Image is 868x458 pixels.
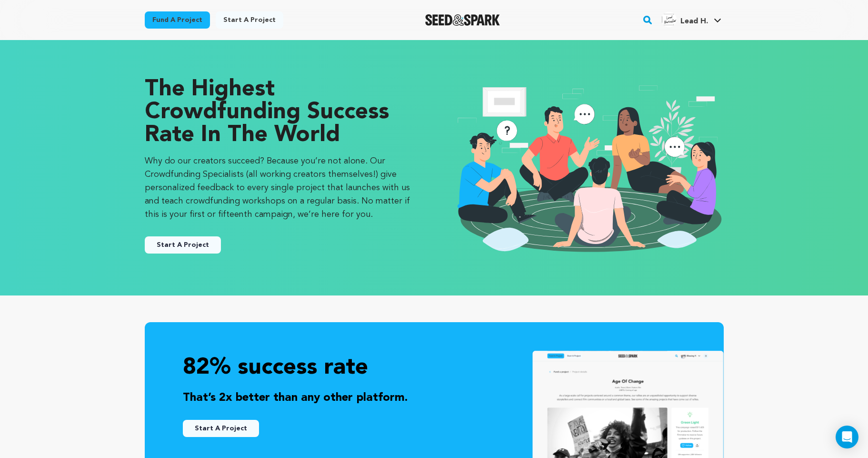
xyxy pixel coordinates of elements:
[836,426,858,448] div: Open Intercom Messenger
[680,18,708,25] span: Lead H.
[659,10,723,27] a: Lead H.'s Profile
[145,11,210,29] a: Fund a project
[145,78,415,147] p: The Highest Crowdfunding Success Rate in the World
[183,353,686,384] p: 82% success rate
[145,236,221,254] button: Start A Project
[145,154,415,221] p: Why do our creators succeed? Because you’re not alone. Our Crowdfunding Specialists (all working ...
[183,420,259,437] button: Start A Project
[661,12,708,27] div: Lead H.'s Profile
[183,389,686,407] p: That’s 2x better than any other platform.
[659,10,723,30] span: Lead H.'s Profile
[661,12,677,27] img: 363cef7931721c59.png
[453,78,724,257] img: seedandspark start project illustration image
[425,14,500,26] a: Seed&Spark Homepage
[216,11,283,29] a: Start a project
[425,14,500,26] img: Seed&Spark Logo Dark Mode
